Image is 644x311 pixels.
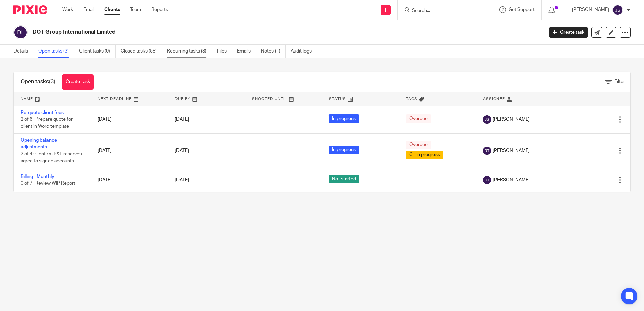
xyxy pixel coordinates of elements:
[13,5,47,14] img: Pixie
[13,25,28,39] img: svg%3E
[329,97,346,101] span: Status
[217,45,232,58] a: Files
[406,177,470,183] div: ---
[167,45,212,58] a: Recurring tasks (8)
[411,8,472,14] input: Search
[21,174,54,179] a: Billing - Monthly
[62,6,73,13] a: Work
[21,117,73,129] span: 2 of 6 · Prepare quote for client in Word template
[612,5,623,15] img: svg%3E
[614,79,625,84] span: Filter
[252,97,287,101] span: Snoozed Until
[91,133,168,168] td: [DATE]
[175,117,189,122] span: [DATE]
[406,97,417,101] span: Tags
[483,176,491,184] img: svg%3E
[329,146,359,154] span: In progress
[483,115,491,124] img: svg%3E
[83,6,94,13] a: Email
[21,181,75,186] span: 0 of 7 · Review WIP Report
[261,45,286,58] a: Notes (1)
[493,116,530,123] span: [PERSON_NAME]
[91,106,168,133] td: [DATE]
[237,45,256,58] a: Emails
[572,6,609,13] p: [PERSON_NAME]
[291,45,317,58] a: Audit logs
[21,110,64,115] a: Re-quote client fees
[509,7,535,12] span: Get Support
[493,177,530,183] span: [PERSON_NAME]
[38,45,74,58] a: Open tasks (3)
[406,141,431,149] span: Overdue
[329,114,359,123] span: In progress
[130,6,141,13] a: Team
[21,152,82,164] span: 2 of 4 · Confirm P&L reserves agree to signed accounts
[13,45,33,58] a: Details
[49,79,55,84] span: (3)
[493,147,530,154] span: [PERSON_NAME]
[33,29,438,36] h2: DOT Group International Limited
[79,45,116,58] a: Client tasks (0)
[21,138,57,149] a: Opening balance adjustments
[151,6,168,13] a: Reports
[483,147,491,155] img: svg%3E
[21,78,55,85] h1: Open tasks
[406,114,431,123] span: Overdue
[121,45,162,58] a: Closed tasks (58)
[406,151,443,159] span: C - In progress
[549,27,588,38] a: Create task
[175,148,189,153] span: [DATE]
[329,175,359,183] span: Not started
[62,74,94,90] a: Create task
[104,6,120,13] a: Clients
[91,168,168,192] td: [DATE]
[175,178,189,182] span: [DATE]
